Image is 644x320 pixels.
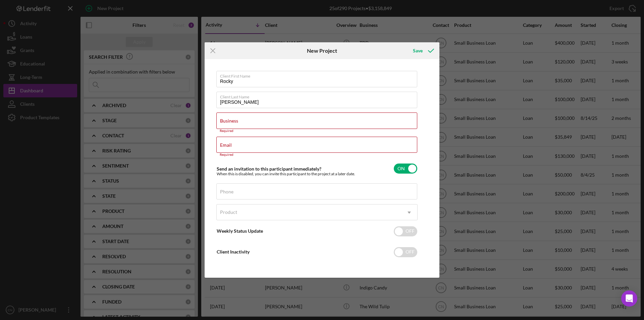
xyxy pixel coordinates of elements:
h6: New Project [307,48,337,54]
label: Send an invitation to this participant immediately? [217,166,321,172]
div: Product [220,210,237,215]
label: Phone [220,189,233,194]
label: Business [220,118,238,124]
label: Client First Name [220,71,417,79]
label: Client Inactivity [217,249,250,255]
button: Save [406,44,439,57]
div: Save [413,44,423,57]
label: Client Last Name [220,92,417,99]
div: Open Intercom Messenger [621,290,637,307]
div: Required [216,153,418,157]
label: Weekly Status Update [217,228,263,234]
div: When this is disabled, you can invite this participant to the project at a later date. [217,172,355,176]
label: Email [220,142,232,148]
div: Required [216,129,418,133]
